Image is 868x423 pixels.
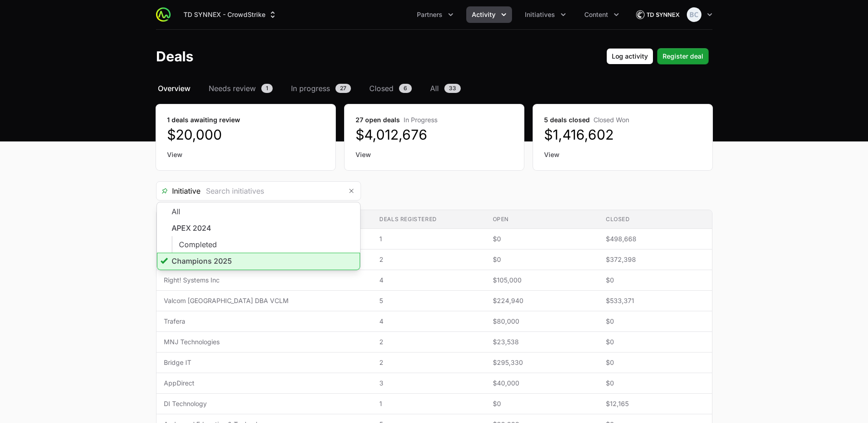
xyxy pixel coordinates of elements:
span: $105,000 [493,276,591,285]
dt: 27 open deals [356,115,513,125]
dt: 1 deals awaiting review [167,115,324,125]
span: 1 [379,234,478,244]
span: $295,330 [493,358,591,367]
span: Closed Won [593,116,629,124]
img: TD SYNNEX [636,5,679,24]
div: Partners menu [411,6,459,23]
span: 4 [379,276,478,285]
span: Partners [417,10,442,19]
span: $0 [606,317,704,326]
div: Initiatives menu [519,6,571,23]
a: View [167,150,324,159]
span: 1 [379,399,478,408]
span: 2 [379,337,478,347]
span: 2 [379,255,478,264]
span: Bridge IT [164,358,365,367]
span: $0 [606,358,704,367]
span: In Progress [404,116,437,124]
span: Initiative [156,185,200,196]
th: Deals registered [372,210,485,229]
span: 1 [261,84,273,93]
span: 3 [379,379,478,388]
span: $12,165 [606,399,704,408]
button: Initiatives [519,6,571,23]
dd: $4,012,676 [356,126,513,143]
span: AppDirect [164,379,365,388]
span: 33 [444,84,461,93]
span: $498,668 [606,234,704,244]
button: Partners [411,6,459,23]
span: $40,000 [493,379,591,388]
dd: $20,000 [167,126,324,143]
a: All33 [428,83,463,94]
dd: $1,416,602 [544,126,701,143]
span: Overview [158,83,190,94]
span: $0 [493,399,591,408]
span: $0 [493,255,591,264]
span: $0 [606,276,704,285]
span: Activity [472,10,496,19]
span: $80,000 [493,317,591,326]
th: Closed [598,210,712,229]
span: Needs review [209,83,256,94]
div: Main navigation [171,6,625,23]
div: Supplier switch menu [178,6,283,23]
img: ActivitySource [156,7,171,22]
a: Overview [156,83,192,94]
span: 4 [379,317,478,326]
nav: Deals navigation [156,83,712,94]
div: Primary actions [606,48,709,65]
a: In progress27 [289,83,353,94]
dt: 5 deals closed [544,115,701,125]
span: $0 [493,234,591,244]
span: Log activity [612,51,648,62]
span: DI Technology [164,399,365,408]
img: Bethany Crossley [687,7,701,22]
span: Trafera [164,317,365,326]
span: Initiatives [525,10,555,19]
span: $0 [606,337,704,347]
span: Right! Systems Inc [164,276,365,285]
a: Closed6 [367,83,414,94]
div: Activity menu [466,6,512,23]
button: TD SYNNEX - CrowdStrike [178,6,283,23]
span: $224,940 [493,296,591,305]
span: 27 [335,84,351,93]
span: Content [584,10,608,19]
div: Content menu [579,6,625,23]
span: Register deal [663,51,703,62]
span: Closed [369,83,394,94]
button: Remove [342,182,361,200]
span: Valcom [GEOGRAPHIC_DATA] DBA VCLM [164,296,365,305]
a: View [544,150,701,159]
span: 6 [399,84,412,93]
span: $0 [606,379,704,388]
span: $533,371 [606,296,704,305]
th: Open [485,210,598,229]
button: Register deal [657,48,709,65]
input: Search initiatives [200,182,342,200]
h1: Deals [156,48,194,65]
button: Log activity [606,48,653,65]
span: 2 [379,358,478,367]
a: View [356,150,513,159]
span: 5 [379,296,478,305]
span: All [430,83,439,94]
span: In progress [291,83,330,94]
button: Activity [466,6,512,23]
a: Needs review1 [207,83,275,94]
span: $372,398 [606,255,704,264]
span: MNJ Technologies [164,337,365,347]
span: $23,538 [493,337,591,347]
button: Content [579,6,625,23]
